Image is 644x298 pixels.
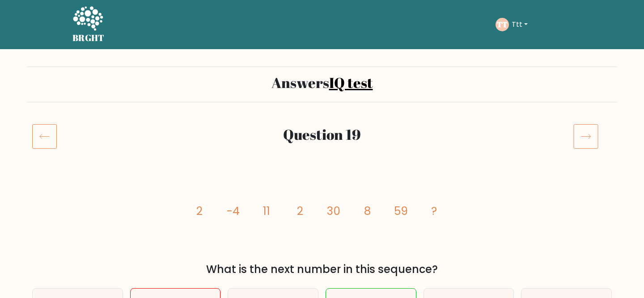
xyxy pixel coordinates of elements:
tspan: 11 [263,203,270,219]
button: Ttt [509,19,530,30]
h2: Answers [32,74,612,91]
tspan: 8 [364,203,371,219]
h5: BRGHT [72,33,105,43]
tspan: 59 [394,203,408,219]
tspan: 2 [196,203,203,219]
div: What is the next number in this sequence? [38,261,606,277]
h2: Question 19 [81,126,563,143]
tspan: ? [432,203,437,219]
text: TT [497,19,508,29]
a: BRGHT [72,4,105,46]
tspan: 2 [297,203,303,219]
a: IQ test [329,73,373,92]
tspan: 30 [327,203,340,219]
tspan: -4 [227,203,240,219]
